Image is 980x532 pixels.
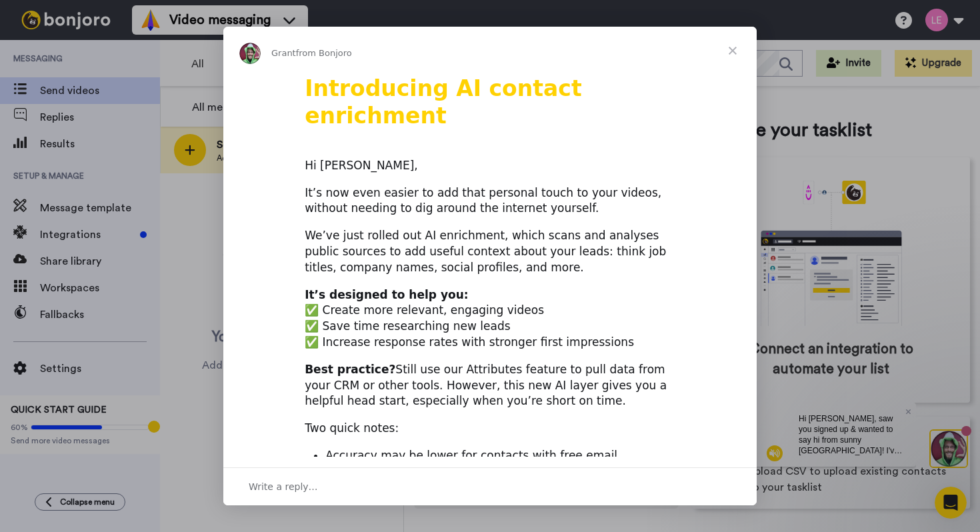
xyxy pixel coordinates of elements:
b: Best practice? [305,363,395,376]
span: Close [709,27,757,75]
b: It’s designed to help you: [305,288,468,301]
span: from Bonjoro [296,48,352,58]
span: Hi [PERSON_NAME], saw you signed up & wanted to say hi from sunny [GEOGRAPHIC_DATA]! I've helped ... [75,11,181,127]
div: Hi [PERSON_NAME], [305,158,675,174]
div: ✅ Create more relevant, engaging videos ✅ Save time researching new leads ✅ Increase response rat... [305,287,675,351]
span: Grant [271,48,296,58]
div: We’ve just rolled out AI enrichment, which scans and analyses public sources to add useful contex... [305,228,675,275]
img: 3183ab3e-59ed-45f6-af1c-10226f767056-1659068401.jpg [1,3,37,39]
img: Profile image for Grant [239,43,261,64]
b: Introducing AI contact enrichment [305,75,582,129]
span: Write a reply… [249,478,318,495]
div: Two quick notes: [305,421,675,437]
div: Still use our Attributes feature to pull data from your CRM or other tools. However, this new AI ... [305,362,675,409]
div: It’s now even easier to add that personal touch to your videos, without needing to dig around the... [305,185,675,217]
li: Accuracy may be lower for contacts with free email addresses (like Gmail/Yahoo). [325,448,675,480]
img: mute-white.svg [43,43,59,59]
div: Open conversation and reply [223,467,757,505]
